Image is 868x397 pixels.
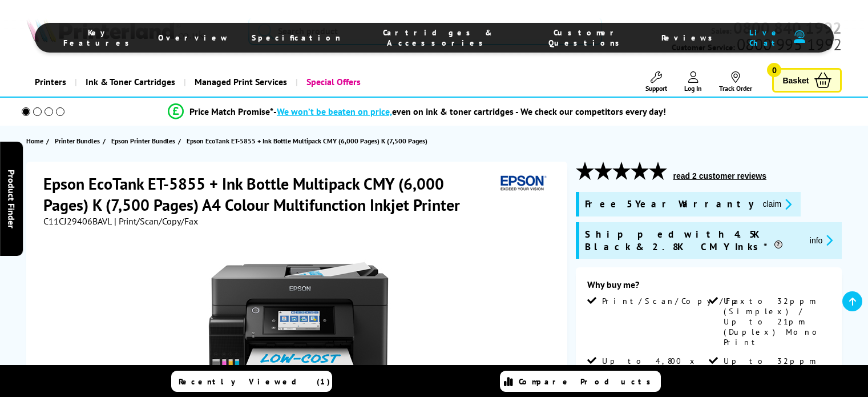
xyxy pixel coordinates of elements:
div: - even on ink & toner cartridges - We check our competitors every day! [273,106,666,117]
img: user-headset-duotone.svg [794,30,805,43]
span: Cartridges & Accessories [364,27,513,48]
a: Support [645,71,667,93]
a: Track Order [719,71,752,93]
span: Overview [158,33,229,43]
span: Compare Products [519,376,657,387]
a: Epson Printer Bundles [111,135,178,147]
span: We won’t be beaten on price, [277,106,392,117]
span: Price Match Promise* [189,106,273,117]
button: promo-description [760,198,796,211]
span: Support [645,84,667,93]
h1: Epson EcoTank ET-5855 + Ink Bottle Multipack CMY (6,000 Pages) K (7,500 Pages) A4 Colour Multifun... [43,173,496,215]
a: Compare Products [500,371,661,392]
span: Free 5 Year Warranty [585,198,754,211]
span: Ink & Toner Cartridges [86,67,175,97]
span: Customer Questions [535,27,639,48]
a: Log In [684,71,702,93]
a: Managed Print Services [184,67,296,97]
li: modal_Promise [6,102,828,122]
span: Printer Bundles [55,135,100,147]
img: Epson [496,173,548,194]
span: Reviews [661,33,718,43]
button: promo-description [806,234,837,247]
a: Printers [26,67,75,97]
a: Recently Viewed (1) [171,371,332,392]
span: Basket [782,73,809,88]
span: Epson EcoTank ET-5855 + Ink Bottle Multipack CMY (6,000 Pages) K (7,500 Pages) [187,137,427,145]
span: 0 [767,63,781,77]
span: C11CJ29406BAVL [43,215,112,227]
span: Key Features [63,27,135,48]
div: Why buy me? [587,279,831,296]
span: Product Finder [6,169,17,228]
button: read 2 customer reviews [670,171,770,181]
a: Printer Bundles [55,135,103,147]
span: Epson Printer Bundles [111,135,175,147]
span: Specification [252,33,341,43]
span: Log In [684,84,702,93]
span: Shipped with 4.5K Black & 2.8K CMY Inks* [585,228,801,253]
span: Live Chat [741,27,788,48]
a: Home [26,135,46,147]
a: Ink & Toner Cartridges [75,67,184,97]
span: | Print/Scan/Copy/Fax [114,215,198,227]
span: Up to 32ppm (Simplex) / Up to 21pm (Duplex) Mono Print [724,296,828,347]
a: Special Offers [296,67,369,97]
span: Print/Scan/Copy/Fax [602,296,749,306]
span: Home [26,135,43,147]
a: Basket 0 [772,68,842,93]
span: Recently Viewed (1) [179,376,330,387]
span: Up to 4,800 x 1,200 dpi Print [602,356,706,387]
